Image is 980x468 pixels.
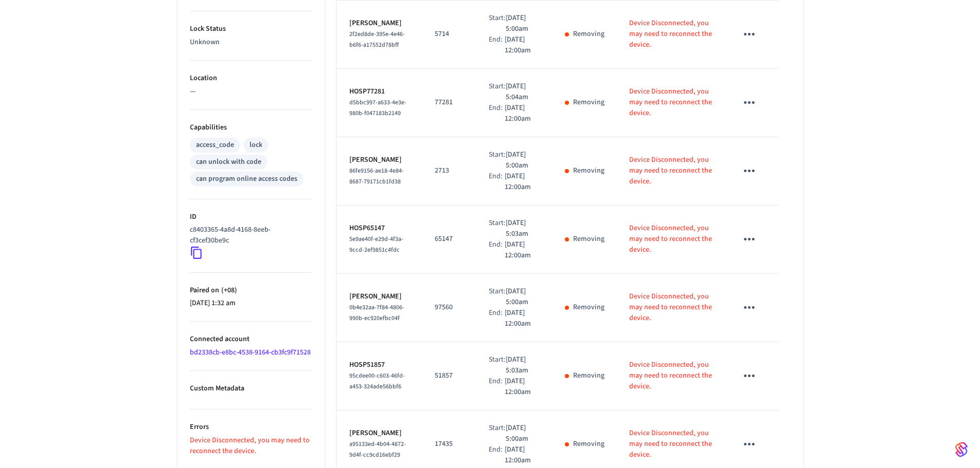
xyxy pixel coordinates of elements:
[489,81,506,103] div: Start:
[435,29,464,40] p: 5714
[629,223,712,255] p: Device Disconnected, you may need to reconnect the device.
[489,354,506,376] div: Start:
[505,103,541,124] p: [DATE] 12:00am
[349,166,404,186] span: 86fe9156-ae18-4e84-8687-79171cb1fd38
[190,383,312,394] p: Custom Metadata
[955,441,968,458] img: SeamLogoGradient.69752ec5.svg
[489,171,505,193] div: End:
[349,360,410,370] p: HOSP51857
[629,360,712,392] p: Device Disconnected, you may need to reconnect the device.
[506,354,541,376] p: [DATE] 5:03am
[435,370,464,381] p: 51857
[349,291,410,302] p: [PERSON_NAME]
[489,34,505,56] div: End:
[505,239,541,261] p: [DATE] 12:00am
[349,98,406,118] span: d5bbc997-a633-4e3e-980b-f047183b2149
[349,303,404,323] span: 0b4e32aa-7f84-4806-990b-ec920efbc04f
[349,18,410,29] p: [PERSON_NAME]
[489,308,505,329] div: End:
[506,149,541,171] p: [DATE] 5:00am
[573,439,604,450] p: Removing
[489,239,505,261] div: End:
[435,302,464,313] p: 97560
[506,13,541,34] p: [DATE] 5:00am
[489,103,505,124] div: End:
[505,34,541,56] p: [DATE] 12:00am
[190,285,312,296] p: Paired on
[349,440,406,459] span: a95133ed-4b04-4872-9d4f-cc9cd16ebf29
[489,286,506,308] div: Start:
[573,165,604,176] p: Removing
[435,234,464,245] p: 65147
[349,86,410,97] p: HOSP77281
[190,24,312,34] p: Lock Status
[190,122,312,133] p: Capabilities
[573,370,604,381] p: Removing
[505,308,541,329] p: [DATE] 12:00am
[250,140,262,151] div: lock
[629,18,712,50] p: Device Disconnected, you may need to reconnect the device.
[573,29,604,40] p: Removing
[196,174,297,184] div: can program online access codes
[505,444,541,466] p: [DATE] 12:00am
[349,223,410,234] p: HOSP65147
[506,218,541,239] p: [DATE] 5:03am
[629,291,712,324] p: Device Disconnected, you may need to reconnect the device.
[190,347,311,358] a: bd2338cb-e8bc-4538-9164-cb3fc9f71528
[190,224,308,246] p: c8403365-4a8d-4168-8eeb-cf3cef30be9c
[190,212,312,222] p: ID
[190,37,312,48] p: Unknown
[190,422,312,433] p: Errors
[489,218,506,239] div: Start:
[629,86,712,119] p: Device Disconnected, you may need to reconnect the device.
[489,376,505,398] div: End:
[349,235,403,254] span: 5e9ae40f-e29d-4f3a-9ccd-2ef9851c4fdc
[219,285,237,295] span: ( +08 )
[506,423,541,444] p: [DATE] 5:00am
[629,155,712,187] p: Device Disconnected, you may need to reconnect the device.
[489,13,506,34] div: Start:
[573,234,604,245] p: Removing
[435,165,464,176] p: 2713
[506,286,541,308] p: [DATE] 5:00am
[573,97,604,108] p: Removing
[489,444,505,466] div: End:
[190,435,312,457] p: Device Disconnected, you may need to reconnect the device.
[573,302,604,313] p: Removing
[506,81,541,103] p: [DATE] 5:04am
[629,428,712,460] p: Device Disconnected, you may need to reconnect the device.
[505,171,541,193] p: [DATE] 12:00am
[190,298,312,309] p: [DATE] 1:32 am
[435,439,464,450] p: 17435
[489,149,506,171] div: Start:
[349,30,405,49] span: 2f2ed8de-395e-4e46-b6f6-a17552d78bff
[196,140,234,151] div: access_code
[349,155,410,165] p: [PERSON_NAME]
[435,97,464,108] p: 77281
[349,371,405,391] span: 95cdee00-c603-46fd-a453-324ade56bbf6
[349,428,410,439] p: [PERSON_NAME]
[190,86,312,97] p: —
[505,376,541,398] p: [DATE] 12:00am
[190,73,312,84] p: Location
[196,157,261,167] div: can unlock with code
[489,423,506,444] div: Start:
[190,334,312,345] p: Connected account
